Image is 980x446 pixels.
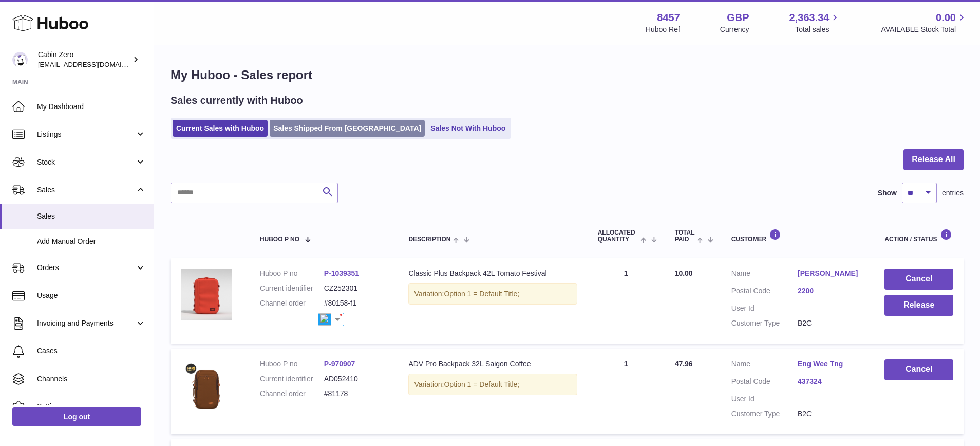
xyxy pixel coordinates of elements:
a: 2,363.34 Total sales [789,11,841,34]
dd: B2C [798,318,864,328]
div: ADV Pro Backpack 32L Saigon Coffee [408,359,577,369]
strong: 8457 [657,11,680,25]
div: Customer [731,229,864,243]
a: 437324 [798,377,864,386]
div: Variation: [408,374,577,395]
a: P-1039351 [324,269,360,277]
span: 10.00 [675,269,693,277]
a: P-970907 [324,360,355,368]
button: Release [884,295,953,316]
dd: CZ252301 [324,283,388,293]
dd: #81178 [324,389,388,399]
h2: Sales currently with Huboo [171,94,303,108]
span: [EMAIL_ADDRESS][DOMAIN_NAME] [38,60,151,68]
button: Release All [903,149,964,170]
div: Classic Plus Backpack 42L Tomato Festival [408,269,577,278]
td: 1 [588,258,665,344]
div: Action / Status [884,229,953,243]
span: Invoicing and Payments [37,318,135,328]
span: Total paid [675,229,695,243]
a: Sales Not With Huboo [427,120,509,137]
dt: Huboo P no [260,359,324,369]
span: Listings [37,130,135,139]
span: Option 1 = Default Title; [444,290,519,298]
dt: Current identifier [260,374,324,384]
label: Show [878,188,897,198]
dt: Huboo P no [260,269,324,278]
a: Log out [12,407,141,426]
a: 0.00 AVAILABLE Stock Total [881,11,968,34]
dt: Channel order [260,389,324,399]
dd: B2C [798,409,864,419]
dt: Postal Code [731,286,798,298]
span: Channels [37,374,146,384]
span: Option 1 = Default Title; [444,380,519,388]
span: 0.00 [936,11,956,25]
a: Sales Shipped From [GEOGRAPHIC_DATA] [270,120,425,137]
dt: User Id [731,394,798,404]
h1: My Huboo - Sales report [171,67,964,83]
dd: #80158-f1 [324,298,388,308]
div: Variation: [408,283,577,305]
a: Current Sales with Huboo [173,120,268,137]
div: Huboo Ref [646,25,680,34]
span: Huboo P no [260,236,299,243]
span: Sales [37,211,146,221]
a: Eng Wee Tng [798,359,864,369]
span: 47.96 [675,360,693,368]
span: Total sales [795,25,841,34]
button: Cancel [884,359,953,380]
dt: Postal Code [731,377,798,389]
dt: Name [731,269,798,281]
button: Cancel [884,269,953,290]
span: Add Manual Order [37,237,146,246]
dd: AD052410 [324,374,388,384]
strong: GBP [727,11,749,25]
img: ADV-PRO-32L-Saigon-Coffee-FRONT_f01804b9-f7f6-44bf-9462-922f2602a662.jpg [181,359,232,411]
div: Currency [720,25,749,34]
a: 2200 [798,286,864,296]
td: 1 [588,349,665,434]
dt: Current identifier [260,283,324,293]
span: Orders [37,263,135,273]
img: CLASSIC-PLUS-42L-TOMATO-FESTIVAL-FRONT.jpg [181,269,232,320]
span: ALLOCATED Quantity [598,229,638,243]
span: Sales [37,185,135,195]
dt: Name [731,359,798,371]
dt: Customer Type [731,318,798,328]
span: Cases [37,346,146,356]
span: My Dashboard [37,102,146,112]
dt: User Id [731,304,798,313]
span: Usage [37,291,146,300]
div: Cabin Zero [38,50,130,69]
dt: Channel order [260,298,324,308]
span: AVAILABLE Stock Total [881,25,968,34]
a: [PERSON_NAME] [798,269,864,278]
span: entries [942,188,964,198]
span: Settings [37,402,146,412]
dt: Customer Type [731,409,798,419]
img: huboo@cabinzero.com [12,52,28,67]
span: 2,363.34 [789,11,830,25]
span: Description [408,236,450,243]
span: Stock [37,157,135,167]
